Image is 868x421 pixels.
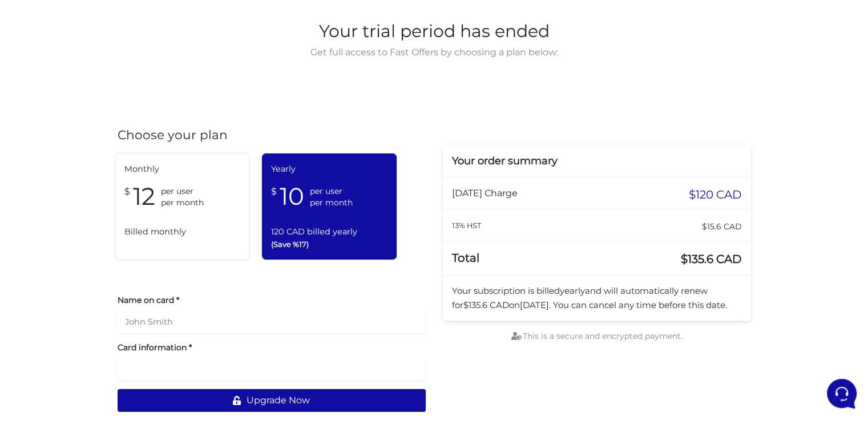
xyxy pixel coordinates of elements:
[310,185,353,197] span: per user
[702,218,742,234] span: $15.6 CAD
[118,294,426,306] label: Name on card *
[452,188,518,199] span: [DATE] Charge
[142,162,210,171] a: Open Help Center
[82,123,160,132] span: Start a Conversation
[307,45,561,60] span: Get full access to Fast Offers by choosing a plan below:
[452,251,479,265] span: Total
[560,285,585,296] span: yearly
[280,181,304,212] span: 10
[124,163,241,176] span: Monthly
[125,364,418,375] iframe: Secure card payment input frame
[18,162,78,171] span: Find an Answer
[26,187,187,198] input: Search for an Article...
[271,163,387,176] span: Yearly
[161,197,204,208] span: per month
[118,128,426,143] h4: Choose your plan
[98,332,131,342] p: Messages
[9,9,192,46] h2: Hello [PERSON_NAME] 👋
[48,96,176,107] p: You: I guess you're gone?
[520,299,549,310] span: [DATE]
[14,78,215,112] a: AuraYou:I guess you're gone?1mo ago
[271,225,387,238] span: 120 CAD billed yearly
[124,225,241,238] span: Billed monthly
[34,332,54,342] p: Home
[18,64,92,73] span: Your Conversations
[183,82,210,92] p: 1mo ago
[177,332,192,342] p: Help
[452,155,558,167] span: Your order summary
[184,64,210,73] a: See all
[825,377,859,411] iframe: Customerly Messenger Launcher
[271,238,387,250] span: (Save %17)
[161,185,204,197] span: per user
[452,285,727,310] span: Your subscription is billed and will automatically renew for on . You can cancel any time before ...
[133,181,155,212] span: 12
[118,310,426,333] input: John Smith
[511,331,683,341] span: This is a secure and encrypted payment.
[48,82,176,94] span: Aura
[9,316,79,342] button: Home
[18,83,41,106] img: dark
[689,187,742,203] span: $120 CAD
[118,342,426,353] label: Card information *
[452,221,481,230] small: 13% HST
[307,18,561,45] span: Your trial period has ended
[271,181,277,199] span: $
[310,197,353,208] span: per month
[79,316,150,342] button: Messages
[463,299,509,310] span: $135.6 CAD
[149,316,219,342] button: Help
[18,116,210,139] button: Start a Conversation
[681,251,742,267] span: $135.6 CAD
[118,389,426,412] button: Upgrade Now
[124,181,130,199] span: $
